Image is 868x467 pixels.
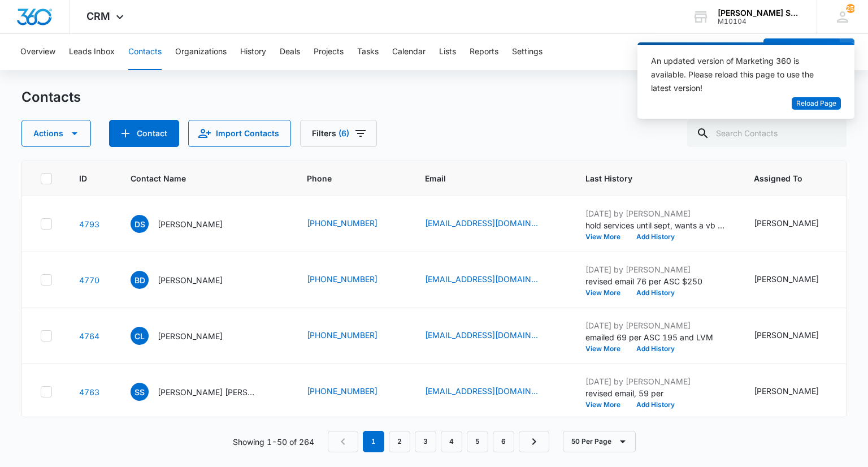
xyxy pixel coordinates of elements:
[718,8,800,18] div: account name
[338,129,349,137] span: (6)
[188,120,291,147] button: Import Contacts
[754,273,839,287] div: Assigned To - Ted DiMayo - Select to Edit Field
[131,383,149,401] span: SS
[512,34,542,70] button: Settings
[763,38,840,66] button: Add Contact
[389,431,410,452] a: Page 2
[585,219,727,231] p: hold services until sept, wants a vb 3 at $69 and a T&amp;S-2 at $60 per for two trees
[585,345,628,352] button: View More
[307,217,377,229] a: [PHONE_NUMBER]
[585,172,710,184] span: Last History
[128,34,162,70] button: Contacts
[131,327,149,345] span: cl
[131,271,149,289] span: BD
[493,431,514,452] a: Page 6
[131,383,280,401] div: Contact Name - Stephanie Sather Stephanie Sather - Select to Edit Field
[425,273,538,285] a: [EMAIL_ADDRESS][DOMAIN_NAME]
[131,215,149,233] span: DS
[21,89,81,106] h1: Contacts
[158,218,223,230] p: [PERSON_NAME]
[754,217,819,229] div: [PERSON_NAME]
[79,331,99,341] a: Navigate to contact details page for chiu lee
[651,54,827,95] div: An updated version of Marketing 360 is available. Please reload this page to use the latest version!
[467,431,488,452] a: Page 5
[357,34,379,70] button: Tasks
[158,386,259,398] p: [PERSON_NAME] [PERSON_NAME]
[307,329,398,343] div: Phone - 3125229131 - Select to Edit Field
[585,233,628,240] button: View More
[307,273,398,287] div: Phone - 3312134548 - Select to Edit Field
[585,401,628,408] button: View More
[628,289,683,296] button: Add History
[131,327,243,345] div: Contact Name - chiu lee - Select to Edit Field
[519,431,549,452] a: Next Page
[328,431,549,452] nav: Pagination
[846,4,855,13] div: notifications count
[563,431,636,452] button: 50 Per Page
[585,263,727,275] p: [DATE] by [PERSON_NAME]
[754,172,823,184] span: Assigned To
[233,436,314,448] p: Showing 1-50 of 264
[109,120,179,147] button: Add Contact
[158,274,223,286] p: [PERSON_NAME]
[415,431,436,452] a: Page 3
[307,217,398,231] div: Phone - 2148698102 - Select to Edit Field
[425,217,538,229] a: [EMAIL_ADDRESS][DOMAIN_NAME]
[628,345,683,352] button: Add History
[425,172,542,184] span: Email
[307,385,398,399] div: Phone - (815) 212-0467 - Select to Edit Field
[585,207,727,219] p: [DATE] by [PERSON_NAME]
[846,4,855,13] span: 250
[425,273,558,287] div: Email - 47habit-toga@icloud.com - Select to Edit Field
[628,233,683,240] button: Add History
[86,10,110,22] span: CRM
[307,172,381,184] span: Phone
[79,172,87,184] span: ID
[687,120,847,147] input: Search Contacts
[585,275,727,287] p: revised email 76 per ASC $250
[307,329,377,341] a: [PHONE_NUMBER]
[441,431,462,452] a: Page 4
[240,34,266,70] button: History
[585,319,727,331] p: [DATE] by [PERSON_NAME]
[792,97,841,110] button: Reload Page
[307,273,377,285] a: [PHONE_NUMBER]
[470,34,498,70] button: Reports
[425,217,558,231] div: Email - davidsanjr@outlook.com - Select to Edit Field
[425,385,558,399] div: Email - srsathe2@yahoo.com - Select to Edit Field
[131,271,243,289] div: Contact Name - Bill Dozier - Select to Edit Field
[585,387,727,399] p: revised email, 59 per
[754,329,839,343] div: Assigned To - Ted DiMayo - Select to Edit Field
[425,329,558,343] div: Email - chiulee50@gmail.com - Select to Edit Field
[79,387,99,397] a: Navigate to contact details page for Stephanie Sather Stephanie Sather
[425,329,538,341] a: [EMAIL_ADDRESS][DOMAIN_NAME]
[585,289,628,296] button: View More
[131,172,263,184] span: Contact Name
[131,215,243,233] div: Contact Name - David Sanford - Select to Edit Field
[307,385,377,397] a: [PHONE_NUMBER]
[69,34,115,70] button: Leads Inbox
[425,385,538,397] a: [EMAIL_ADDRESS][DOMAIN_NAME]
[628,401,683,408] button: Add History
[796,98,836,109] span: Reload Page
[585,331,727,343] p: emailed 69 per ASC 195 and LVM
[754,273,819,285] div: [PERSON_NAME]
[79,275,99,285] a: Navigate to contact details page for Bill Dozier
[754,217,839,231] div: Assigned To - Ted DiMayo - Select to Edit Field
[439,34,456,70] button: Lists
[314,34,344,70] button: Projects
[20,34,55,70] button: Overview
[79,219,99,229] a: Navigate to contact details page for David Sanford
[754,385,819,397] div: [PERSON_NAME]
[21,120,91,147] button: Actions
[754,329,819,341] div: [PERSON_NAME]
[300,120,377,147] button: Filters
[175,34,227,70] button: Organizations
[718,18,800,25] div: account id
[363,431,384,452] em: 1
[280,34,300,70] button: Deals
[585,375,727,387] p: [DATE] by [PERSON_NAME]
[754,385,839,399] div: Assigned To - Ted DiMayo - Select to Edit Field
[158,330,223,342] p: [PERSON_NAME]
[392,34,426,70] button: Calendar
